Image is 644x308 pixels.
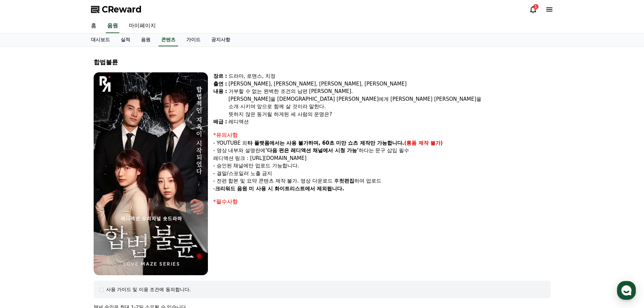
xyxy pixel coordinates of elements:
[62,225,70,230] span: 대화
[115,33,136,46] a: 실적
[529,5,537,14] a: 1
[213,131,551,139] div: *유의사항
[123,19,161,33] a: 마이페이지
[136,33,156,46] a: 음원
[213,185,551,193] p: -
[213,118,227,126] div: 배급 :
[213,198,551,206] div: *필수사항
[213,139,551,147] p: - YOUTUBE 외
[213,162,551,170] p: - 승인된 채널에만 업로드 가능합니다.
[229,95,551,103] div: [PERSON_NAME]을 [DEMOGRAPHIC_DATA] [PERSON_NAME]에게 [PERSON_NAME] [PERSON_NAME]을
[21,224,25,230] span: 홈
[213,155,551,162] p: 레디액션 링크 : [URL][DOMAIN_NAME]
[229,80,551,88] div: [PERSON_NAME], [PERSON_NAME], [PERSON_NAME], [PERSON_NAME]
[106,19,119,33] a: 음원
[229,118,551,126] div: 레디액션
[213,88,227,118] div: 내용 :
[102,4,142,15] span: CReward
[533,4,539,9] div: 1
[94,72,208,275] img: video
[106,286,191,293] div: 사용 가이드 및 이용 조건에 동의합니다.
[229,111,551,118] div: 뜻하지 않은 동거릴 하게된 세 사람의 운명은?
[213,80,227,88] div: 출연 :
[86,19,102,33] a: 홈
[2,214,45,231] a: 홈
[91,4,142,15] a: CReward
[229,103,551,111] div: 소개 시키며 앞으로 함께 살 것이라 말한다.
[213,170,551,177] p: - 결말/스포일러 노출 금지
[206,33,236,46] a: 공지사항
[45,214,87,231] a: 대화
[159,33,178,46] a: 콘텐츠
[94,72,117,95] img: logo
[265,147,358,153] strong: '다음 편은 레디액션 채널에서 시청 가능'
[213,147,551,155] p: - 영상 내부와 설명란에 하다는 문구 삽입 필수
[87,214,130,231] a: 설정
[247,140,404,146] strong: 타 플랫폼에서는 사용 불가하며, 60초 미만 쇼츠 제작만 가능합니다.
[213,72,227,80] div: 장르 :
[86,33,115,46] a: 대시보드
[104,224,113,230] span: 설정
[229,72,551,80] div: 드라마, 로맨스, 치정
[94,57,551,67] div: 합법불륜
[404,140,443,146] strong: (롱폼 제작 불가)
[215,186,344,192] strong: 크리워드 음원 미 사용 시 화이트리스트에서 제외됩니다.
[229,88,551,95] div: 거부할 수 없는 완벽한 조건의 남편 [PERSON_NAME].
[213,177,551,185] p: - 전편 합본 및 요약 콘텐츠 제작 불가. 영상 다운로드 후 하여 업로드
[181,33,206,46] a: 가이드
[339,178,354,184] strong: 컷편집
